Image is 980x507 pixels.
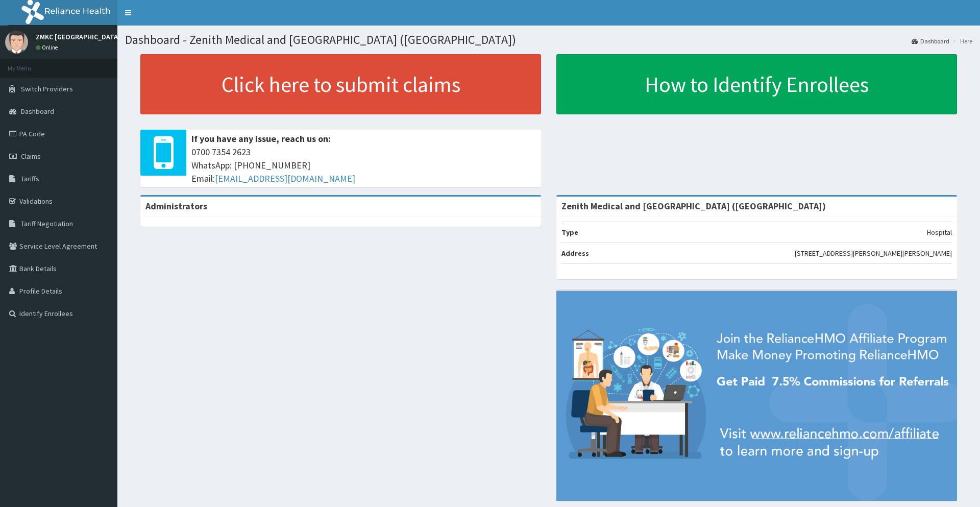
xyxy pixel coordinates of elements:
b: Administrators [145,200,207,212]
b: Type [561,228,578,237]
a: How to Identify Enrollees [556,54,957,114]
li: Here [950,37,972,45]
span: 0700 7354 2623 WhatsApp: [PHONE_NUMBER] Email: [191,146,536,185]
b: If you have any issue, reach us on: [191,133,331,144]
p: ZMKC [GEOGRAPHIC_DATA] [36,33,120,40]
span: Dashboard [21,107,54,116]
a: Click here to submit claims [140,54,541,114]
b: Address [561,249,589,258]
span: Tariff Negotiation [21,219,73,228]
span: Switch Providers [21,84,73,93]
img: provider-team-banner.png [556,291,957,501]
span: Tariffs [21,174,39,183]
img: User Image [5,31,28,54]
a: Online [36,44,60,51]
a: Dashboard [912,37,949,45]
p: Hospital [927,227,952,237]
span: Claims [21,152,41,161]
p: [STREET_ADDRESS][PERSON_NAME][PERSON_NAME] [795,248,952,258]
strong: Zenith Medical and [GEOGRAPHIC_DATA] ([GEOGRAPHIC_DATA]) [561,200,826,212]
h1: Dashboard - Zenith Medical and [GEOGRAPHIC_DATA] ([GEOGRAPHIC_DATA]) [125,33,972,46]
a: [EMAIL_ADDRESS][DOMAIN_NAME] [215,173,355,184]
